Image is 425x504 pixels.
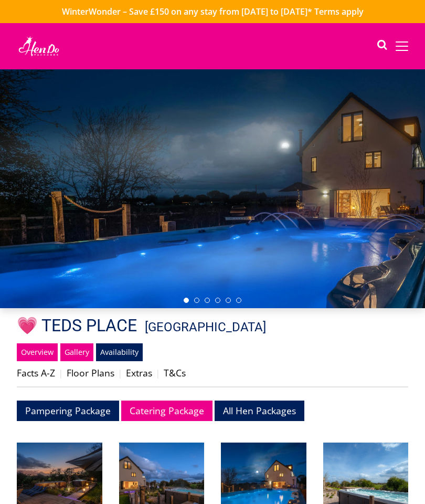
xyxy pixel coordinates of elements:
a: Overview [17,343,58,361]
a: Facts A-Z [17,366,55,379]
a: [GEOGRAPHIC_DATA] [145,320,266,334]
a: Extras [126,366,152,379]
a: Floor Plans [67,366,114,379]
a: 💗 TEDS PLACE [17,316,141,335]
a: Availability [96,343,143,361]
a: T&Cs [164,366,186,379]
a: All Hen Packages [215,401,304,421]
img: Hen Do Packages [17,36,61,57]
span: 💗 TEDS PLACE [17,316,137,335]
a: Pampering Package [17,401,119,421]
a: Catering Package [121,401,212,421]
a: Gallery [60,343,93,361]
span: - [141,320,266,334]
